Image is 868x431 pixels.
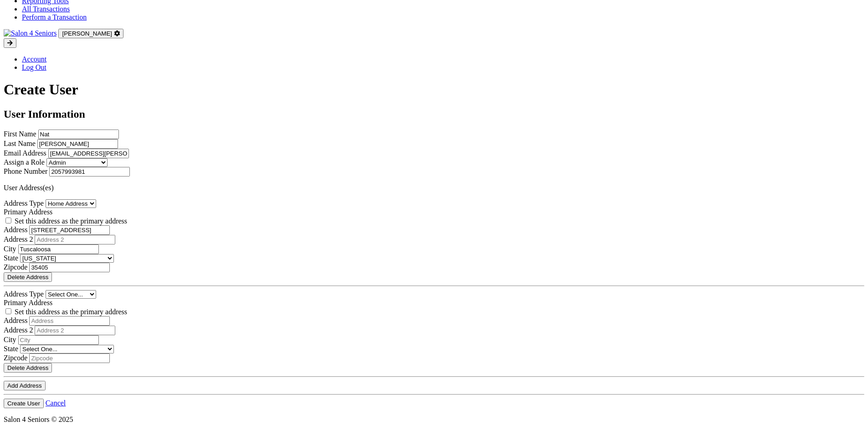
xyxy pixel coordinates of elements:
label: Primary Address [4,208,52,216]
label: Email Address [4,149,46,157]
label: City [4,245,16,253]
input: City [18,335,99,345]
button: Add Address [4,381,46,390]
p: User Address(es) [4,184,864,192]
button: Create User [4,399,44,408]
h2: User Information [4,108,864,120]
label: City [4,336,16,343]
button: Delete Address [4,272,52,282]
a: Account [22,55,46,63]
label: Set this address as the primary address [15,217,127,225]
input: Address [29,316,110,326]
label: Address Type [4,199,44,207]
button: Delete Address [4,363,52,373]
label: State [4,345,18,353]
input: Address [29,225,110,235]
label: Phone Number [4,167,47,175]
label: First Name [4,130,36,138]
label: Address [4,226,27,234]
label: Address Type [4,290,44,298]
a: Perform a Transaction [22,13,87,21]
input: Address 2 [35,235,115,244]
label: Address 2 [4,326,33,334]
a: Cancel [46,399,66,407]
button: [PERSON_NAME] [58,29,123,38]
input: City [18,244,99,254]
label: Primary Address [4,299,52,306]
h1: Create User [4,81,864,98]
a: Log Out [22,63,46,71]
label: Zipcode [4,263,27,271]
label: Address 2 [4,235,33,243]
input: Zipcode [29,353,110,363]
input: Enter Email Address [48,149,129,158]
label: Set this address as the primary address [15,308,127,316]
label: Zipcode [4,354,27,362]
p: Salon 4 Seniors © 2025 [4,415,864,424]
input: Enter First Name [38,130,119,139]
label: Assign a Role [4,158,45,166]
label: State [4,254,18,262]
input: Enter Last Name [37,139,118,149]
span: [PERSON_NAME] [62,30,112,37]
label: Last Name [4,140,36,147]
a: All Transactions [22,5,70,13]
input: Address 2 [35,326,115,335]
img: Salon 4 Seniors [4,29,56,37]
label: Address [4,317,27,324]
input: Enter Phone Number [49,167,130,177]
input: Zipcode [29,263,110,272]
